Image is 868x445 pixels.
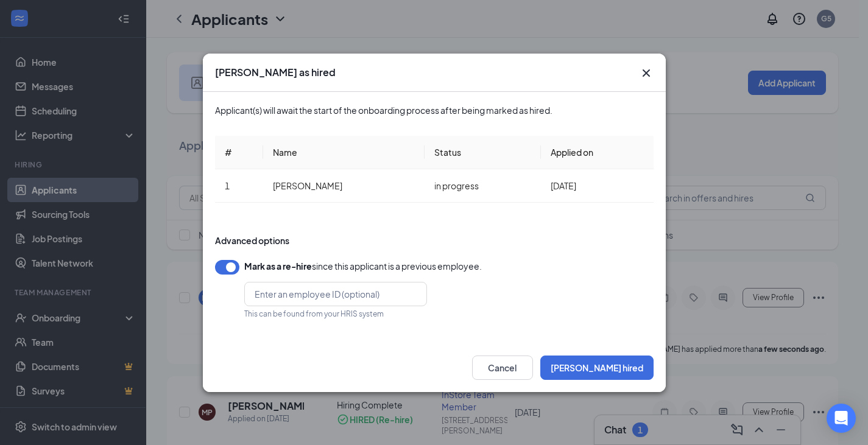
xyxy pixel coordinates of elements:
[263,169,425,203] td: [PERSON_NAME]
[425,169,540,203] td: in progress
[263,136,425,169] th: Name
[244,260,482,272] div: since this applicant is a previous employee.
[541,136,654,169] th: Applied on
[639,66,654,80] svg: Cross
[244,309,427,319] div: This can be found from your HRIS system
[541,169,654,203] td: [DATE]
[639,66,654,80] button: Close
[425,136,540,169] th: Status
[215,234,654,247] div: Advanced options
[215,136,264,169] th: #
[244,261,312,272] b: Mark as a re-hire
[472,356,533,380] button: Cancel
[225,180,230,191] span: 1
[827,404,856,433] div: Open Intercom Messenger
[244,282,427,306] input: Enter an employee ID (optional)
[215,104,654,116] div: Applicant(s) will await the start of the onboarding process after being marked as hired.
[215,66,336,79] h3: [PERSON_NAME] as hired
[540,356,654,380] button: [PERSON_NAME] hired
